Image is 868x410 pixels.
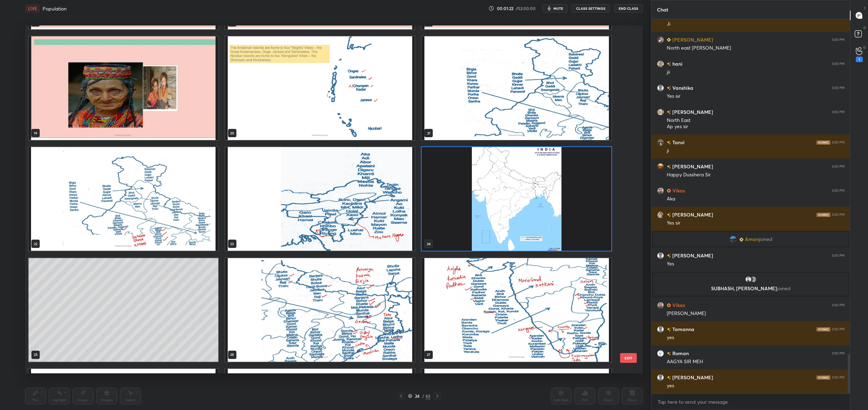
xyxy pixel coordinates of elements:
[657,60,664,67] img: 439d46edf8464b39aadbf82f5553508b.jpg
[832,375,845,380] div: 3:00 PM
[729,236,736,243] img: 42beaa7334c44c77857518b87c62eeec.jpg
[667,189,671,193] img: Learner_Badge_hustler_a18805edde.svg
[816,140,830,145] img: iconic-dark.1390631f.png
[667,213,671,217] img: no-rating-badge.077c3623.svg
[856,57,863,62] div: 1
[671,60,682,67] h6: hani
[29,36,218,140] img: 17593972848GPCZA.pdf
[667,358,845,365] div: AAGYA SIR MEH
[657,374,664,381] img: default.png
[864,6,866,11] p: T
[657,85,664,91] img: default.png
[745,276,752,283] img: 1ec1b26420474ebea3cf024cba03712f.jpg
[657,109,664,116] img: edadf06fec5844c09c9a17ab013ec4d1.jpg
[671,211,713,218] h6: [PERSON_NAME]
[657,187,664,194] img: 03e8690dfce84202a08090815fedffbe.jpg
[657,302,664,309] img: 03e8690dfce84202a08090815fedffbe.jpg
[671,187,685,194] h6: Vikas
[657,252,664,259] img: default.png
[225,36,415,140] img: 17593972848GPCZA.pdf
[832,189,845,193] div: 3:00 PM
[832,140,845,145] div: 3:00 PM
[542,4,567,13] button: mute
[745,236,758,242] span: Aman
[832,351,845,356] div: 3:00 PM
[832,254,845,258] div: 3:00 PM
[667,86,671,90] img: no-rating-badge.077c3623.svg
[816,213,830,217] img: iconic-dark.1390631f.png
[671,325,694,333] h6: Tamanna
[832,62,845,66] div: 3:00 PM
[832,164,845,169] div: 3:00 PM
[667,254,671,258] img: no-rating-badge.077c3623.svg
[671,350,689,357] h6: Roman
[667,69,845,76] div: jii
[863,45,866,50] p: G
[667,376,671,380] img: no-rating-badge.077c3623.svg
[758,236,772,242] span: joined
[667,303,671,307] img: Learner_Badge_hustler_a18805edde.svg
[832,213,845,217] div: 3:00 PM
[225,147,415,251] img: 17593972848GPCZA.pdf
[671,84,693,91] h6: Vanshika
[667,328,671,331] img: no-rating-badge.077c3623.svg
[651,19,850,394] div: grid
[671,36,713,43] h6: [PERSON_NAME]
[422,258,611,362] img: 17593972848GPCZA.pdf
[29,147,218,251] img: 17593972848GPCZA.pdf
[816,375,830,380] img: iconic-dark.1390631f.png
[667,147,845,154] div: ji
[816,327,830,331] img: iconic-dark.1390631f.png
[777,285,791,292] span: joined
[667,171,845,178] div: Happy Dusshera Sir
[671,108,713,116] h6: [PERSON_NAME]
[422,394,424,398] div: /
[657,350,664,357] img: 7d114a6d049f40acb9dbe15478915ac0.jpg
[620,353,637,363] button: EXIT
[667,261,845,268] div: Yes
[422,147,611,251] img: 17593973067D229E.jpg
[614,4,643,13] button: End Class
[657,139,664,146] img: 9296cd641cc2405ebc11681303e3215a.jpg
[572,4,610,13] button: CLASS SETTINGS
[667,62,671,66] img: no-rating-badge.077c3623.svg
[657,163,664,170] img: a8f1bdb3bc4a4f7b960118284c58c4a7.jpg
[667,141,671,145] img: no-rating-badge.077c3623.svg
[553,6,563,11] span: mute
[657,36,664,43] img: b728bddd51bc461480415d027eff26de.jpg
[667,220,845,227] div: Yes sir
[414,394,421,398] div: 24
[667,38,671,42] img: Learner_Badge_beginner_1_8b307cf2a0.svg
[671,139,685,146] h6: Tanvi
[671,252,713,259] h6: [PERSON_NAME]
[667,165,671,169] img: no-rating-badge.077c3623.svg
[750,276,757,283] img: 11ba2f892216432781f922fd4ba22e41.jpg
[671,163,713,170] h6: [PERSON_NAME]
[667,45,845,52] div: North east [PERSON_NAME]
[863,25,866,30] p: D
[832,327,845,331] div: 3:00 PM
[657,326,664,333] img: default.png
[422,36,611,140] img: 17593972848GPCZA.pdf
[671,374,713,381] h6: [PERSON_NAME]
[832,38,845,42] div: 3:00 PM
[25,25,631,373] div: grid
[671,301,685,309] h6: Vikas
[739,237,743,242] img: Learner_Badge_beginner_1_8b307cf2a0.svg
[667,352,671,356] img: no-rating-badge.077c3623.svg
[667,21,845,28] div: Ji
[667,110,671,114] img: no-rating-badge.077c3623.svg
[43,5,67,12] h4: Population
[667,382,845,389] div: yes
[651,0,674,19] p: Chat
[657,211,664,218] img: 4ca2fbd640894012b93595f5f4f6ad87.jpg
[25,4,40,13] div: LIVE
[657,286,844,291] p: SUBHASH, [PERSON_NAME]
[667,196,845,203] div: Aka
[667,117,845,130] div: North East Ap yes sir
[425,393,430,399] div: 43
[667,310,845,317] div: [PERSON_NAME]
[832,303,845,307] div: 3:00 PM
[832,86,845,90] div: 3:00 PM
[667,93,845,100] div: Yes sir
